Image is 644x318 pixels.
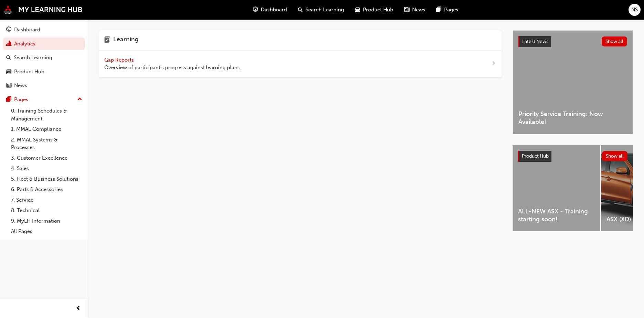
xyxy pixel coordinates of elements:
div: Product Hub [14,68,44,76]
span: pages-icon [6,97,11,103]
a: 9. MyLH Information [8,216,85,226]
span: ALL-NEW ASX - Training starting soon! [518,208,595,223]
a: 0. Training Schedules & Management [8,106,85,124]
a: All Pages [8,226,85,237]
span: Latest News [522,39,548,44]
span: Priority Service Training: Now Available! [518,110,627,126]
span: guage-icon [253,6,258,14]
span: chart-icon [6,41,11,47]
button: Show all [602,151,628,161]
span: news-icon [404,6,409,14]
span: next-icon [491,60,496,68]
a: Search Learning [3,51,85,64]
a: Latest NewsShow allPriority Service Training: Now Available! [513,30,633,134]
a: 5. Fleet & Business Solutions [8,174,85,184]
a: 8. Technical [8,205,85,216]
a: guage-iconDashboard [247,3,292,17]
a: 1. MMAL Compliance [8,124,85,135]
a: Analytics [3,38,85,50]
span: search-icon [6,55,11,61]
span: Product Hub [522,153,549,159]
div: Search Learning [14,54,52,62]
span: prev-icon [76,304,81,313]
a: car-iconProduct Hub [350,3,399,17]
h4: Learning [113,36,139,45]
a: Dashboard [3,23,85,36]
button: DashboardAnalyticsSearch LearningProduct HubNews [3,22,85,93]
div: Pages [14,96,28,104]
span: guage-icon [6,27,11,33]
a: Latest NewsShow all [518,36,627,47]
a: Product HubShow all [518,151,627,162]
a: 3. Customer Excellence [8,153,85,163]
span: News [412,6,425,14]
span: Pages [444,6,458,14]
a: 4. Sales [8,163,85,174]
button: Show all [602,36,627,46]
a: search-iconSearch Learning [292,3,350,17]
span: pages-icon [436,6,441,14]
span: news-icon [6,83,11,89]
span: NS [631,6,638,14]
span: up-icon [77,95,82,104]
span: car-icon [355,6,360,14]
span: search-icon [298,6,303,14]
button: Pages [3,93,85,106]
a: 6. Parts & Accessories [8,184,85,195]
a: Gap Reports Overview of participant's progress against learning plans.next-icon [99,51,502,77]
img: mmal [3,5,83,14]
a: 2. MMAL Systems & Processes [8,135,85,153]
div: News [14,82,27,89]
span: car-icon [6,69,11,75]
a: News [3,79,85,92]
span: Search Learning [305,6,344,14]
button: NS [629,4,641,16]
a: news-iconNews [399,3,431,17]
a: ALL-NEW ASX - Training starting soon! [513,145,600,231]
a: Product Hub [3,65,85,78]
div: Dashboard [14,26,40,34]
a: 7. Service [8,195,85,205]
span: learning-icon [104,36,110,45]
span: Overview of participant's progress against learning plans. [104,64,241,72]
span: Dashboard [261,6,287,14]
span: Gap Reports [104,57,135,63]
span: Product Hub [363,6,393,14]
a: pages-iconPages [431,3,464,17]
